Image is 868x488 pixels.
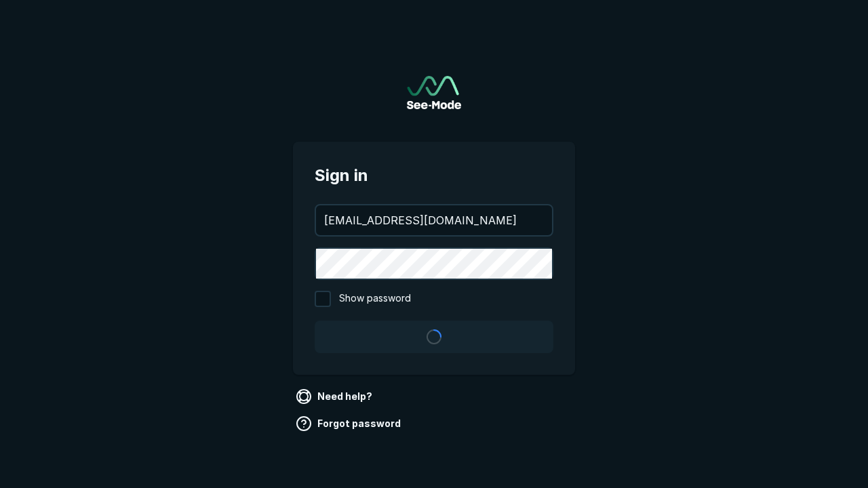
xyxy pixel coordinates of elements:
span: Sign in [315,163,553,188]
span: Show password [339,291,411,307]
a: Go to sign in [407,76,461,109]
img: See-Mode Logo [407,76,461,109]
input: your@email.com [316,205,552,235]
a: Need help? [293,386,378,407]
a: Forgot password [293,413,406,434]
